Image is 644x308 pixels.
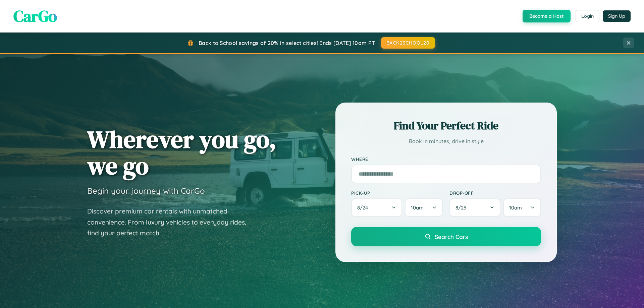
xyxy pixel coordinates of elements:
button: Become a Host [523,10,571,22]
h2: Find Your Perfect Ride [351,118,541,133]
span: CarGo [13,5,57,27]
button: Sign Up [603,10,631,22]
button: BACK2SCHOOL20 [381,37,435,49]
label: Pick-up [351,190,443,196]
label: Where [351,156,541,162]
span: Search Cars [435,233,468,240]
span: 10am [509,204,522,211]
button: Search Cars [351,227,541,246]
p: Discover premium car rentals with unmatched convenience. From luxury vehicles to everyday rides, ... [87,206,255,239]
span: 10am [411,204,424,211]
span: 8 / 24 [357,204,371,211]
label: Drop-off [449,190,541,196]
h3: Begin your journey with CarGo [87,186,205,196]
button: Login [576,10,599,22]
button: 8/24 [351,198,402,217]
span: Back to School savings of 20% in select cities! Ends [DATE] 10am PT. [199,40,376,46]
button: 10am [405,198,443,217]
button: 8/25 [449,198,500,217]
span: 8 / 25 [455,204,470,211]
p: Book in minutes, drive in style [351,136,541,146]
button: 10am [503,198,541,217]
h1: Wherever you go, we go [87,126,276,179]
